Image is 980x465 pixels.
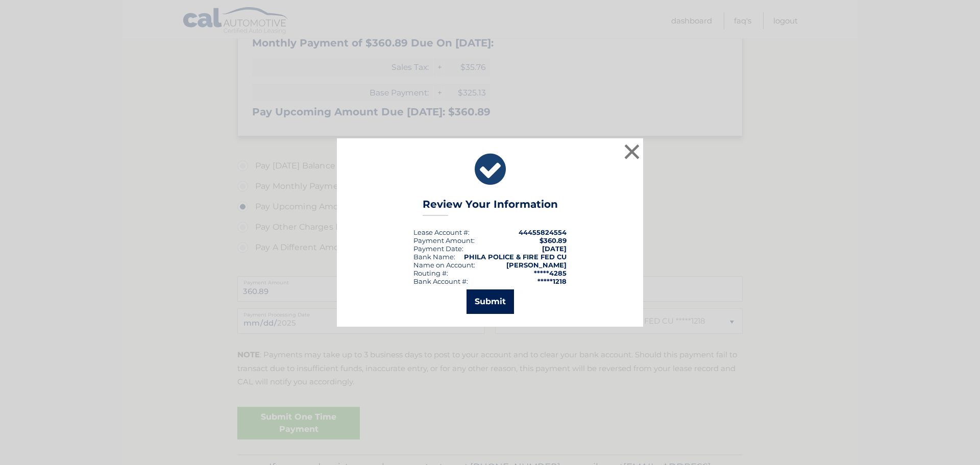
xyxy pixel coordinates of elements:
[506,261,567,269] strong: [PERSON_NAME]
[413,236,475,244] div: Payment Amount:
[622,141,642,162] button: ×
[464,253,567,261] strong: PHILA POLICE & FIRE FED CU
[413,277,468,285] div: Bank Account #:
[413,244,462,253] span: Payment Date
[413,269,448,277] div: Routing #:
[467,289,514,314] button: Submit
[423,198,558,216] h3: Review Your Information
[542,244,567,253] span: [DATE]
[540,236,567,244] span: $360.89
[413,228,470,236] div: Lease Account #:
[413,244,463,253] div: :
[413,253,455,261] div: Bank Name:
[413,261,475,269] div: Name on Account:
[519,228,567,236] strong: 44455824554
